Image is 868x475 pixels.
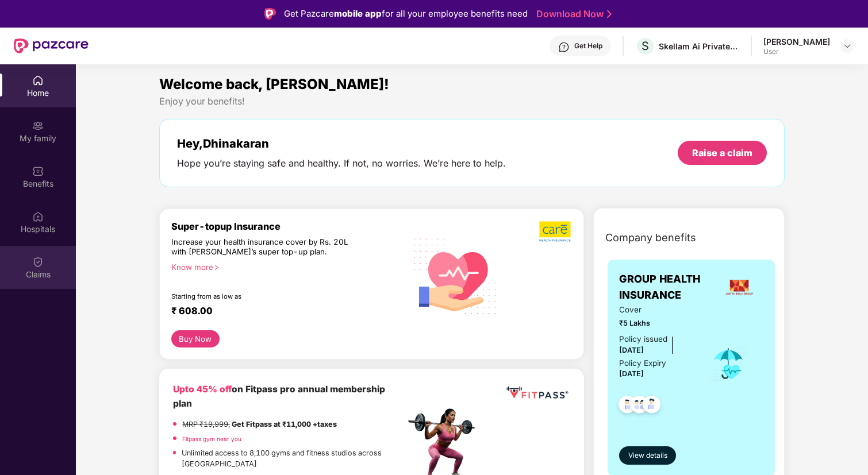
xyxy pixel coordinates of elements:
div: Starting from as low as [171,292,356,300]
img: b5dec4f62d2307b9de63beb79f102df3.png [539,221,572,242]
span: Cover [619,304,694,316]
img: svg+xml;base64,PHN2ZyB4bWxucz0iaHR0cDovL3d3dy53My5vcmcvMjAwMC9zdmciIHhtbG5zOnhsaW5rPSJodHRwOi8vd3... [405,225,505,326]
span: ₹5 Lakhs [619,318,694,329]
div: Skellam Ai Private Limited [659,41,739,52]
div: Increase your health insurance cover by Rs. 20L with [PERSON_NAME]’s super top-up plan. [171,237,355,257]
span: S [642,39,649,53]
a: Download Now [536,8,608,20]
div: Super-topup Insurance [171,221,405,232]
img: svg+xml;base64,PHN2ZyBpZD0iQmVuZWZpdHMiIHhtbG5zPSJodHRwOi8vd3d3LnczLm9yZy8yMDAwL3N2ZyIgd2lkdGg9Ij... [32,165,44,177]
img: svg+xml;base64,PHN2ZyBpZD0iSG9zcGl0YWxzIiB4bWxucz0iaHR0cDovL3d3dy53My5vcmcvMjAwMC9zdmciIHdpZHRoPS... [32,211,44,222]
strong: mobile app [334,8,382,19]
span: [DATE] [619,346,644,354]
img: Stroke [607,8,612,20]
img: New Pazcare Logo [14,38,89,53]
div: Hope you’re staying safe and healthy. If not, no worries. We’re here to help. [177,157,506,169]
img: icon [710,345,747,383]
div: User [763,47,830,56]
img: svg+xml;base64,PHN2ZyBpZD0iSGVscC0zMngzMiIgeG1sbnM9Imh0dHA6Ly93d3cudzMub3JnLzIwMDAvc3ZnIiB3aWR0aD... [558,41,570,53]
span: right [213,264,220,271]
div: Policy Expiry [619,357,666,369]
span: View details [628,450,667,461]
img: svg+xml;base64,PHN2ZyBpZD0iSG9tZSIgeG1sbnM9Imh0dHA6Ly93d3cudzMub3JnLzIwMDAvc3ZnIiB3aWR0aD0iMjAiIG... [32,75,44,86]
img: insurerLogo [724,272,755,303]
b: Upto 45% off [173,384,232,395]
img: svg+xml;base64,PHN2ZyB4bWxucz0iaHR0cDovL3d3dy53My5vcmcvMjAwMC9zdmciIHdpZHRoPSI0OC45NDMiIGhlaWdodD... [613,392,642,420]
span: [DATE] [619,369,644,378]
div: Hey, Dhinakaran [177,137,506,150]
img: svg+xml;base64,PHN2ZyB3aWR0aD0iMjAiIGhlaWdodD0iMjAiIHZpZXdCb3g9IjAgMCAyMCAyMCIgZmlsbD0ibm9uZSIgeG... [32,120,44,132]
a: Fitpass gym near you [182,435,241,442]
img: svg+xml;base64,PHN2ZyB4bWxucz0iaHR0cDovL3d3dy53My5vcmcvMjAwMC9zdmciIHdpZHRoPSI0OC45NDMiIGhlaWdodD... [637,392,666,420]
button: View details [619,446,676,465]
p: Unlimited access to 8,100 gyms and fitness studios across [GEOGRAPHIC_DATA] [182,447,405,470]
span: GROUP HEALTH INSURANCE [619,271,716,304]
img: svg+xml;base64,PHN2ZyBpZD0iRHJvcGRvd24tMzJ4MzIiIHhtbG5zPSJodHRwOi8vd3d3LnczLm9yZy8yMDAwL3N2ZyIgd2... [843,41,852,51]
div: Get Pazcare for all your employee benefits need [284,7,528,21]
div: [PERSON_NAME] [763,36,830,47]
span: Welcome back, [PERSON_NAME]! [159,76,389,92]
del: MRP ₹19,999, [182,420,230,428]
img: fppp.png [504,383,570,403]
img: svg+xml;base64,PHN2ZyB4bWxucz0iaHR0cDovL3d3dy53My5vcmcvMjAwMC9zdmciIHdpZHRoPSI0OC45MTUiIGhlaWdodD... [625,392,654,420]
span: Company benefits [605,230,696,246]
img: svg+xml;base64,PHN2ZyBpZD0iQ2xhaW0iIHhtbG5zPSJodHRwOi8vd3d3LnczLm9yZy8yMDAwL3N2ZyIgd2lkdGg9IjIwIi... [32,256,44,268]
div: Get Help [574,41,602,51]
img: Logo [264,8,276,20]
div: ₹ 608.00 [171,305,394,319]
strong: Get Fitpass at ₹11,000 +taxes [232,420,337,428]
div: Raise a claim [692,146,752,159]
b: on Fitpass pro annual membership plan [173,384,385,408]
div: Know more [171,262,398,271]
div: Policy issued [619,333,667,345]
div: Enjoy your benefits! [159,95,785,107]
button: Buy Now [171,330,220,347]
